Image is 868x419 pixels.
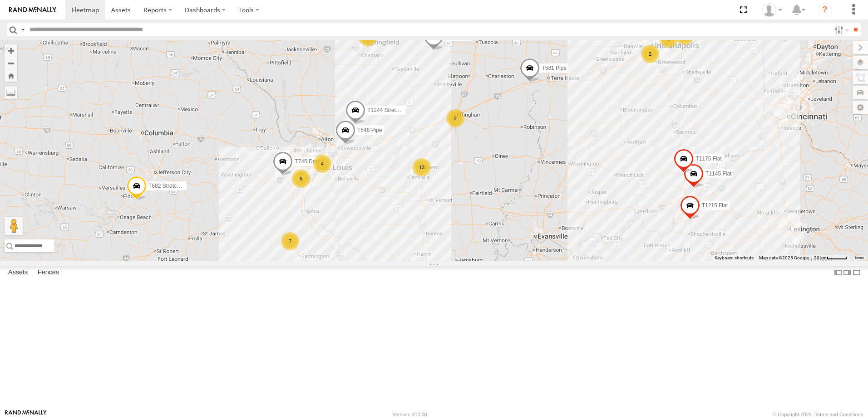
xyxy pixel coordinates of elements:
span: T1244 Stretch 3 Axle Flat [367,107,429,113]
label: Map Settings [853,101,868,114]
span: T1175 Flat [695,156,721,162]
button: Keyboard shortcuts [715,255,754,261]
div: Version: 310.00 [393,412,427,417]
div: Jared Benson [759,3,785,17]
span: T682 Stretch Flat [148,183,190,190]
div: 2 [446,109,464,127]
span: Map data ©2025 Google [759,255,809,260]
span: T548 Pipe [357,127,382,134]
button: Zoom out [5,57,17,69]
span: T1145 Flat [705,171,731,177]
a: Terms and Conditions [815,412,863,417]
div: 4 [313,155,331,173]
img: rand-logo.svg [9,7,56,13]
label: Dock Summary Table to the Right [843,266,852,279]
label: Search Query [19,23,26,36]
div: 13 [413,158,431,176]
label: Assets [4,266,32,279]
span: T1215 Flat [702,202,728,209]
div: © Copyright 2025 - [773,412,863,417]
label: Search Filter Options [831,23,850,36]
span: T581 Pipe [542,65,567,72]
div: 2 [641,45,659,63]
a: Terms (opens in new tab) [854,256,864,260]
label: Measure [5,86,17,99]
i: ? [818,3,832,17]
button: Zoom in [5,44,17,57]
div: 7 [281,232,299,250]
button: Zoom Home [5,69,17,82]
label: Dock Summary Table to the Left [833,266,843,279]
button: Map Scale: 20 km per 41 pixels [811,255,850,261]
label: Fences [33,266,64,279]
button: Drag Pegman onto the map to open Street View [5,217,23,235]
span: 20 km [814,255,827,260]
label: Hide Summary Table [852,266,861,279]
a: Visit our Website [5,410,47,419]
span: T745 Drop [295,158,321,165]
div: 5 [292,170,310,188]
